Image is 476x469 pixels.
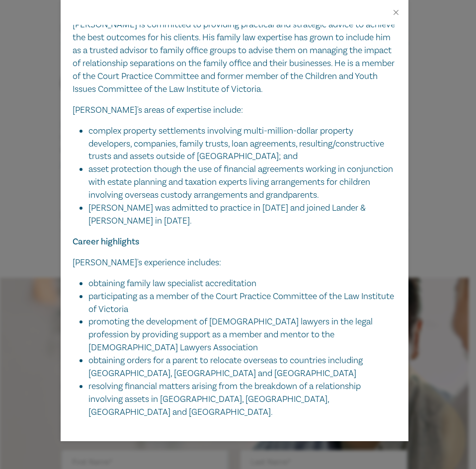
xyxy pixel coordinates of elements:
li: obtaining orders for a parent to relocate overseas to countries including [GEOGRAPHIC_DATA], [GEO... [88,354,397,380]
li: complex property settlements involving multi-million-dollar property developers, companies, famil... [88,125,397,163]
li: asset protection though the use of financial agreements working in conjunction with estate planni... [88,163,397,202]
li: [PERSON_NAME] was admitted to practice in [DATE] and joined Lander & [PERSON_NAME] in [DATE]. [88,202,397,228]
button: Close [392,8,400,17]
strong: Career highlights [73,236,139,247]
li: resolving financial matters arising from the breakdown of a relationship involving assets in [GEO... [88,380,397,419]
li: obtaining family law specialist accreditation [88,277,397,290]
p: [PERSON_NAME]'s experience includes: [73,256,397,269]
p: [PERSON_NAME] is committed to providing practical and strategic advice to achieve the best outcom... [73,18,397,95]
p: [PERSON_NAME]'s areas of expertise include: [73,104,397,117]
li: promoting the development of [DEMOGRAPHIC_DATA] lawyers in the legal profession by providing supp... [88,315,397,354]
li: participating as a member of the Court Practice Committee of the Law Institute of Victoria [88,290,397,316]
